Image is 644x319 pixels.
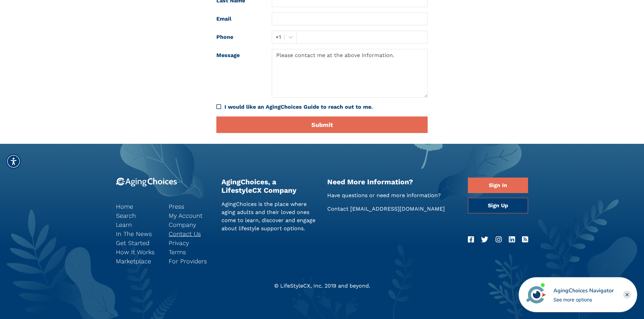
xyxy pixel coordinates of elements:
[211,49,267,98] label: Message
[216,116,428,133] button: Submit
[327,205,458,213] p: Contact
[116,220,159,229] a: Learn
[623,291,631,299] div: Close
[553,296,614,303] div: See more options
[111,282,533,290] div: © LifeStyleCX, Inc. 2019 and beyond.
[169,257,211,266] a: For Providers
[221,200,317,233] p: AgingChoices is the place where aging adults and their loved ones come to learn, discover and eng...
[468,198,528,213] a: Sign Up
[468,234,474,245] a: Facebook
[481,234,488,245] a: Twitter
[327,178,458,186] h2: Need More Information?
[169,238,211,247] a: Privacy
[216,103,428,111] div: I would like an AgingChoices Guide to reach out to me.
[211,31,267,44] label: Phone
[6,154,21,169] div: Accessibility Menu
[116,229,159,238] a: In The News
[522,234,528,245] a: RSS Feed
[553,287,614,295] div: AgingChoices Navigator
[272,49,428,98] textarea: Please contact me at the above information.
[169,229,211,238] a: Contact Us
[169,247,211,257] a: Terms
[350,206,445,212] a: [EMAIL_ADDRESS][DOMAIN_NAME]
[221,178,317,194] h2: AgingChoices, a LifestyleCX Company
[169,220,211,229] a: Company
[525,283,548,306] img: avatar
[211,12,267,25] label: Email
[169,211,211,220] a: My Account
[496,234,502,245] a: Instagram
[327,191,458,200] p: Have questions or need more information?
[116,178,177,187] img: 9-logo.svg
[169,202,211,211] a: Press
[509,234,515,245] a: LinkedIn
[116,257,159,266] a: Marketplace
[224,103,428,111] div: I would like an AgingChoices Guide to reach out to me.
[116,247,159,257] a: How It Works
[116,238,159,247] a: Get Started
[468,178,528,193] a: Sign In
[116,211,159,220] a: Search
[116,202,159,211] a: Home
